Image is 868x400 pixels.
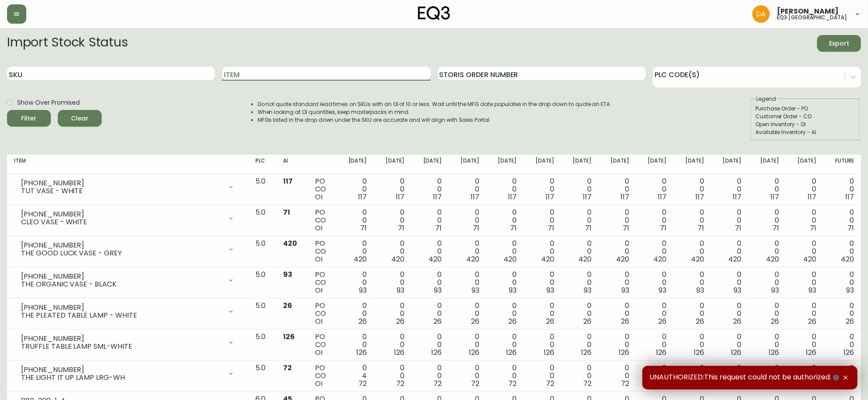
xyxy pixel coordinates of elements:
[381,302,404,326] div: 0 0
[658,192,667,202] span: 117
[643,364,667,388] div: 0 0
[718,364,742,388] div: 0 0
[510,223,517,233] span: 71
[466,254,479,264] span: 420
[283,332,295,342] span: 126
[396,192,404,202] span: 117
[696,316,704,326] span: 26
[546,316,554,326] span: 26
[755,271,779,294] div: 0 0
[486,155,524,174] th: [DATE]
[456,271,479,294] div: 0 0
[315,285,322,295] span: OI
[680,177,704,201] div: 0 0
[358,379,367,389] span: 72
[276,155,308,174] th: AI
[623,223,629,233] span: 71
[731,347,742,358] span: 126
[680,333,704,357] div: 0 0
[315,333,329,357] div: PO CO
[493,209,517,232] div: 0 0
[830,364,854,388] div: 0 0
[21,280,222,288] div: THE ORGANIC VASE - BLACK
[616,254,629,264] span: 420
[248,174,276,205] td: 5.0
[21,374,222,382] div: THE LIGHT IT UP LAMP LRG-WH
[755,95,777,103] legend: Legend
[456,302,479,326] div: 0 0
[418,364,442,388] div: 0 0
[755,177,779,201] div: 0 0
[606,364,629,388] div: 0 0
[718,209,742,232] div: 0 0
[845,192,854,202] span: 117
[541,254,554,264] span: 420
[649,373,841,382] span: UNAUTHORIZED:This request could not be authorized.
[456,177,479,201] div: 0 0
[524,155,561,174] th: [DATE]
[433,192,442,202] span: 117
[315,302,329,326] div: PO CO
[733,192,742,202] span: 117
[729,254,742,264] span: 420
[680,240,704,263] div: 0 0
[315,271,329,294] div: PO CO
[733,316,741,326] span: 26
[695,192,704,202] span: 117
[546,192,554,202] span: 117
[793,209,817,232] div: 0 0
[793,271,817,294] div: 0 0
[397,285,404,295] span: 93
[248,236,276,267] td: 5.0
[508,316,517,326] span: 26
[283,238,297,248] span: 420
[360,223,367,233] span: 71
[606,271,629,294] div: 0 0
[531,333,554,357] div: 0 0
[755,105,855,113] div: Purchase Order - PO
[418,240,442,263] div: 0 0
[21,210,222,218] div: [PHONE_NUMBER]
[21,335,222,343] div: [PHONE_NUMBER]
[381,271,404,294] div: 0 0
[606,209,629,232] div: 0 0
[315,223,322,233] span: OI
[315,254,322,264] span: OI
[58,110,102,127] button: Clear
[830,240,854,263] div: 0 0
[718,271,742,294] div: 0 0
[531,209,554,232] div: 0 0
[691,254,704,264] span: 420
[418,302,442,326] div: 0 0
[449,155,486,174] th: [DATE]
[643,271,667,294] div: 0 0
[748,155,786,174] th: [DATE]
[843,347,854,358] span: 126
[568,333,592,357] div: 0 0
[806,347,817,358] span: 126
[315,177,329,201] div: PO CO
[456,364,479,388] div: 0 0
[21,366,222,374] div: [PHONE_NUMBER]
[493,364,517,388] div: 0 0
[248,329,276,361] td: 5.0
[456,333,479,357] div: 0 0
[418,333,442,357] div: 0 0
[660,223,666,233] span: 71
[621,285,629,295] span: 93
[344,177,367,201] div: 0 0
[21,312,222,319] div: THE PLEATED TABLE LAMP - WHITE
[694,347,704,358] span: 126
[620,192,629,202] span: 117
[14,364,241,383] div: [PHONE_NUMBER]THE LIGHT IT UP LAMP LRG-WH
[433,316,442,326] span: 26
[21,249,222,257] div: THE GOOD LUCK VASE - GREY
[583,379,592,389] span: 72
[755,120,855,128] div: Open Inventory - OI
[847,223,854,233] span: 71
[21,304,222,312] div: [PHONE_NUMBER]
[830,177,854,201] div: 0 0
[643,240,667,263] div: 0 0
[283,363,292,373] span: 72
[680,209,704,232] div: 0 0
